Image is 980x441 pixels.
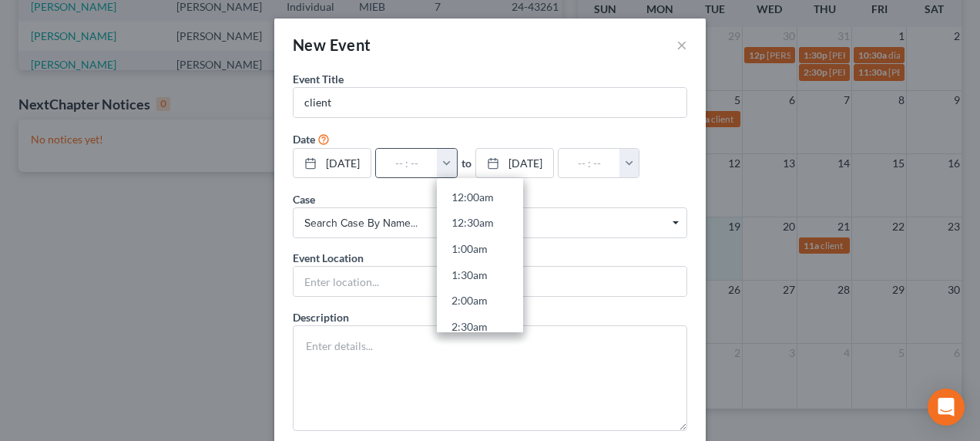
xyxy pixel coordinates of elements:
button: × [676,35,687,54]
label: Case [293,191,315,207]
a: 2:30am [437,314,523,340]
span: Select box activate [293,207,687,238]
div: Open Intercom Messenger [928,389,965,426]
a: [DATE] [294,149,371,178]
a: 12:00am [437,184,523,210]
label: Date [293,131,315,147]
input: Enter location... [294,267,686,296]
a: 12:30am [437,210,523,236]
label: Description [293,309,349,325]
label: Event Location [293,250,364,266]
span: New Event [293,35,371,54]
input: Enter event name... [294,88,686,117]
input: -- : -- [559,149,620,178]
input: -- : -- [376,149,438,178]
a: 2:00am [437,288,523,314]
a: 1:00am [437,236,523,262]
span: Search case by name... [304,215,676,231]
a: 1:30am [437,261,523,288]
span: Event Title [293,72,344,86]
a: [DATE] [476,149,553,178]
label: to [461,155,472,171]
